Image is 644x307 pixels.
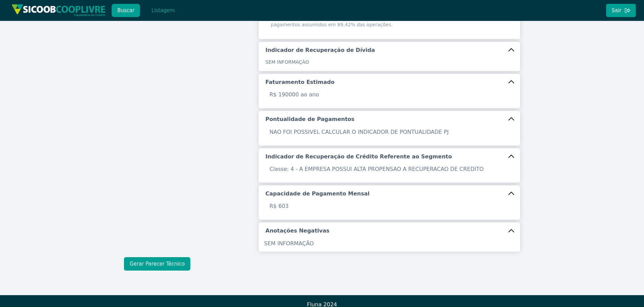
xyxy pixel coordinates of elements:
p: R$ 603 [265,202,513,210]
button: Capacidade de Pagamento Mensal [259,185,520,202]
p: R$ 190000 ao ano [265,91,513,99]
button: Buscar [111,4,140,17]
button: Listagem [146,4,180,17]
h5: Indicador de Recuperação de Dívida [265,47,375,54]
h5: Pontualidade de Pagamentos [265,116,354,123]
p: NAO FOI POSSIVEL CALCULAR O INDICADOR DE PONTUALIDADE PJ [265,128,513,136]
button: Gerar Parecer Técnico [124,257,190,271]
button: Indicador de Recuperação de Crédito Referente ao Segmento [259,148,520,165]
button: Anotações Negativas [259,222,520,239]
h5: Indicador de Recuperação de Crédito Referente ao Segmento [265,153,452,160]
img: img/sicoob_cooplivre.png [11,4,106,17]
button: Indicador de Recuperação de Dívida [259,42,520,59]
h5: Faturamento Estimado [265,79,334,86]
button: Faturamento Estimado [259,74,520,91]
span: SEM INFORMAÇÃO [265,59,309,65]
p: Classe: 4 - A EMPRESA POSSUI ALTA PROPENSAO A RECUPERACAO DE CREDITO [265,165,513,173]
h5: Anotações Negativas [265,227,329,235]
button: Sair [606,4,636,17]
button: Pontualidade de Pagamentos [259,111,520,128]
p: SEM INFORMAÇÃO [264,240,515,248]
h5: Capacidade de Pagamento Mensal [265,190,369,197]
